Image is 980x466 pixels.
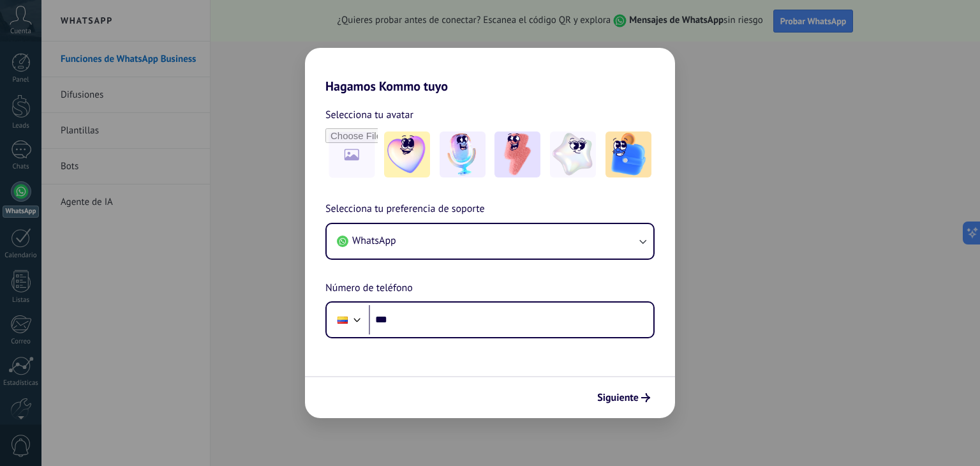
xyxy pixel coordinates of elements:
span: WhatsApp [352,234,396,247]
img: -2.jpeg [440,132,486,177]
img: -5.jpeg [605,132,651,177]
img: -3.jpeg [494,132,540,177]
span: Número de teléfono [325,280,413,297]
button: Siguiente [591,387,656,409]
button: WhatsApp [327,224,653,259]
span: Selecciona tu preferencia de soporte [325,201,485,218]
span: Selecciona tu avatar [325,107,413,123]
span: Siguiente [597,393,639,402]
div: Colombia: + 57 [330,306,355,333]
img: -1.jpeg [384,132,430,177]
img: -4.jpeg [550,132,596,177]
h2: Hagamos Kommo tuyo [305,48,675,94]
